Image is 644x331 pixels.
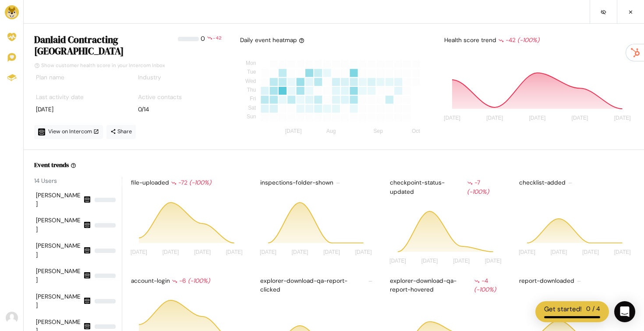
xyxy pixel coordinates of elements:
tspan: [DATE] [226,249,243,255]
div: [DATE] [36,105,121,114]
tspan: [DATE] [355,249,372,255]
tspan: [DATE] [260,249,276,255]
div: checklist-added [517,177,633,189]
div: Open Intercom Messenger [614,301,635,322]
h4: Danlaid Contracting [GEOGRAPHIC_DATA] [34,34,174,57]
tspan: [DATE] [529,115,545,121]
div: -72 [171,178,211,187]
tspan: [DATE] [572,115,588,121]
div: -7 [467,178,502,196]
label: Active contacts [138,93,182,102]
a: View on Intercom [34,125,103,139]
img: Avatar [6,312,18,324]
label: Plan name [36,73,64,82]
label: Last activity date [36,93,84,102]
img: Brand [5,5,19,19]
div: Daily event heatmap [240,36,304,45]
span: View on Intercom [48,128,99,135]
tspan: [DATE] [292,249,308,255]
div: -6 [172,277,210,285]
tspan: Sep [374,128,383,135]
div: 14 Users [34,177,122,185]
div: NaN% [95,223,116,228]
div: -42 [212,34,222,61]
i: (-100%) [474,286,496,293]
label: Industry [138,73,161,82]
div: [PERSON_NAME] [36,267,81,285]
tspan: [DATE] [485,258,501,264]
div: [PERSON_NAME] [36,292,81,310]
tspan: Aug [326,128,336,135]
tspan: Oct [412,128,420,135]
tspan: [DATE] [453,258,470,264]
tspan: [DATE] [519,249,535,255]
tspan: Fri [250,96,256,102]
tspan: [DATE] [486,115,503,121]
tspan: [DATE] [323,249,340,255]
div: explorer-download-qa-report-hovered [388,275,504,296]
tspan: [DATE] [131,249,147,255]
tspan: [DATE] [614,249,631,255]
div: explorer-download-qa-report-clicked [258,275,375,296]
div: NaN% [95,299,116,303]
div: 0 [201,34,205,61]
div: NaN% [95,249,116,253]
tspan: Sat [248,105,256,111]
div: Health score trend [442,34,633,46]
tspan: [DATE] [444,115,460,121]
div: 0 / 4 [586,304,600,314]
div: NaN% [95,324,116,329]
div: NaN% [95,198,116,202]
i: (-100%) [467,188,489,196]
div: NaN% [95,274,116,278]
div: [PERSON_NAME] [36,191,81,209]
div: -42 [498,36,539,45]
tspan: [DATE] [421,258,438,264]
a: Share [106,125,136,139]
div: checkpoint-status-updated [388,177,504,198]
tspan: Tue [247,69,256,75]
div: file-uploaded [129,177,245,189]
tspan: [DATE] [582,249,599,255]
tspan: [DATE] [163,249,179,255]
div: 0/14 [138,105,223,114]
div: [PERSON_NAME] [36,242,81,260]
tspan: Wed [245,78,256,84]
tspan: Thu [247,87,256,93]
i: (-100%) [188,277,210,285]
div: report-downloaded [517,275,633,287]
tspan: [DATE] [614,115,631,121]
a: Show customer health score in your Intercom Inbox [34,62,165,69]
div: -4 [474,277,502,295]
tspan: Mon [246,60,256,66]
tspan: Sun [247,114,256,120]
div: [PERSON_NAME] [36,216,81,234]
tspan: [DATE] [285,128,302,135]
tspan: [DATE] [389,258,406,264]
tspan: [DATE] [194,249,211,255]
i: (-100%) [189,179,211,186]
i: (-100%) [517,36,539,44]
h6: Event trends [34,160,69,169]
div: account-login [129,275,245,287]
div: Get started! [544,304,582,314]
div: inspections-folder-shown [258,177,375,189]
tspan: [DATE] [550,249,567,255]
